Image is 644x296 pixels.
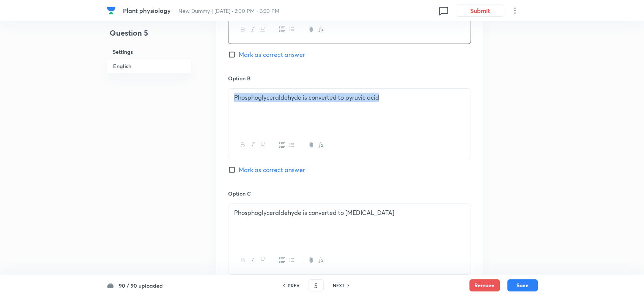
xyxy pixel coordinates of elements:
span: New Dummy | [DATE] · 2:00 PM - 3:30 PM [178,7,279,14]
h6: Settings [107,45,192,59]
img: Company Logo [107,6,116,15]
a: Company Logo [107,6,117,15]
h4: Question 5 [107,27,192,45]
span: Mark as correct answer [239,50,305,59]
p: Phosphoglyceraldehyde is converted to [MEDICAL_DATA] [234,208,465,217]
h6: Option B [228,74,471,82]
button: Save [507,279,538,291]
button: Remove [469,279,500,291]
h6: NEXT [333,282,345,289]
p: Phosphoglyceraldehyde is converted to pyruvic acid [234,93,465,102]
button: Submit [456,5,504,17]
h6: 90 / 90 uploaded [119,282,163,290]
span: Plant physiology [123,6,171,14]
h6: English [107,59,192,74]
span: Mark as correct answer [239,165,305,174]
h6: PREV [288,282,299,289]
h6: Option C [228,190,471,197]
